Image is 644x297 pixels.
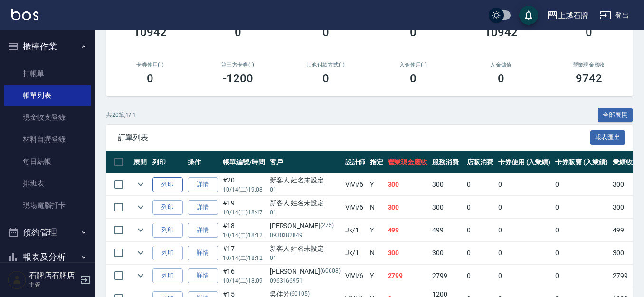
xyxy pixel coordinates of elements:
a: 材料自購登錄 [4,128,91,150]
th: 卡券使用 (入業績) [496,151,553,173]
td: 0 [553,219,610,241]
a: 現金收支登錄 [4,106,91,128]
p: 10/14 (二) 18:09 [223,277,265,285]
td: 300 [610,173,642,196]
button: save [519,6,538,25]
div: 上越石牌 [558,10,588,21]
p: (60608) [320,267,341,277]
a: 帳單列表 [4,85,91,106]
h3: 9742 [576,72,602,85]
button: 列印 [152,268,183,283]
td: 499 [386,219,430,241]
a: 詳情 [188,177,218,192]
h2: 營業現金應收 [556,62,621,68]
h3: 10942 [133,26,167,39]
td: #17 [220,242,267,264]
td: 0 [464,196,496,219]
p: 01 [270,208,341,217]
th: 列印 [150,151,185,173]
h2: 入金使用(-) [381,62,446,68]
td: 0 [553,173,610,196]
a: 報表匯出 [590,133,625,142]
td: 300 [610,196,642,219]
td: #19 [220,196,267,219]
button: 櫃檯作業 [4,34,91,59]
td: Y [368,219,386,241]
td: 300 [610,242,642,264]
a: 排班表 [4,172,91,194]
td: 0 [553,242,610,264]
p: 10/14 (二) 19:08 [223,185,265,194]
button: expand row [133,246,148,260]
h3: 0 [498,72,504,85]
td: 300 [386,173,430,196]
td: 0 [496,196,553,219]
td: ViVi /6 [343,173,368,196]
td: 300 [430,196,464,219]
p: (275) [320,221,334,231]
td: 0 [464,265,496,287]
button: 上越石牌 [543,6,592,25]
button: expand row [133,200,148,214]
a: 現場電腦打卡 [4,194,91,216]
td: 0 [464,219,496,241]
td: 499 [610,219,642,241]
a: 詳情 [188,246,218,260]
td: Y [368,265,386,287]
td: ViVi /6 [343,196,368,219]
a: 詳情 [188,223,218,238]
th: 設計師 [343,151,368,173]
td: 0 [553,265,610,287]
button: 列印 [152,246,183,260]
p: 10/14 (二) 18:12 [223,231,265,240]
button: 全部展開 [598,108,633,123]
h2: 入金儲值 [469,62,534,68]
td: 0 [464,173,496,196]
h3: 0 [147,72,153,85]
th: 服務消費 [430,151,464,173]
td: #16 [220,265,267,287]
h3: 10942 [484,26,518,39]
td: 499 [430,219,464,241]
span: 訂單列表 [118,133,590,143]
td: 300 [386,196,430,219]
a: 詳情 [188,268,218,283]
div: 新客人 姓名未設定 [270,244,341,254]
td: 2799 [610,265,642,287]
button: 預約管理 [4,220,91,245]
td: 0 [496,219,553,241]
div: [PERSON_NAME] [270,221,341,231]
button: 列印 [152,200,183,215]
td: 300 [430,173,464,196]
h3: 0 [322,26,329,39]
th: 營業現金應收 [386,151,430,173]
div: 新客人 姓名未設定 [270,198,341,208]
h2: 第三方卡券(-) [206,62,271,68]
p: 0930382849 [270,231,341,240]
p: 0963166951 [270,277,341,285]
h3: -1200 [223,72,253,85]
a: 打帳單 [4,63,91,85]
a: 詳情 [188,200,218,215]
th: 卡券販賣 (入業績) [553,151,610,173]
td: #20 [220,173,267,196]
h3: 0 [322,72,329,85]
button: expand row [133,223,148,237]
th: 客戶 [267,151,343,173]
th: 指定 [368,151,386,173]
td: N [368,196,386,219]
div: 新客人 姓名未設定 [270,175,341,185]
td: 0 [464,242,496,264]
h3: 0 [410,72,417,85]
p: 10/14 (二) 18:47 [223,208,265,217]
td: Jk /1 [343,219,368,241]
div: [PERSON_NAME] [270,267,341,277]
th: 操作 [185,151,220,173]
td: Y [368,173,386,196]
p: 01 [270,185,341,194]
td: N [368,242,386,264]
td: 0 [496,265,553,287]
h3: 0 [410,26,417,39]
td: 300 [386,242,430,264]
h5: 石牌店石牌店 [29,271,77,280]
